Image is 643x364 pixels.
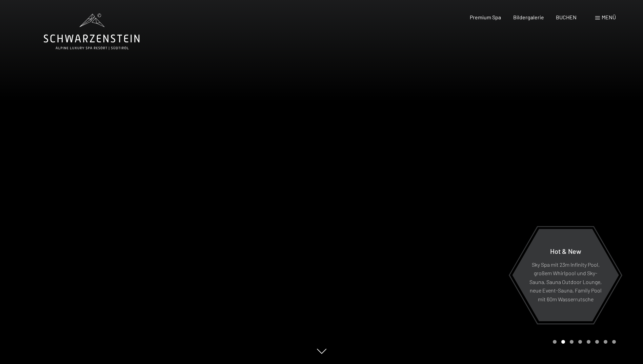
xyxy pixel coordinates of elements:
[612,340,616,344] div: Carousel Page 8
[513,14,544,20] a: Bildergalerie
[512,228,619,322] a: Hot & New Sky Spa mit 23m Infinity Pool, großem Whirlpool und Sky-Sauna, Sauna Outdoor Lounge, ne...
[561,340,565,344] div: Carousel Page 2 (Current Slide)
[587,340,590,344] div: Carousel Page 5
[570,340,574,344] div: Carousel Page 3
[578,340,582,344] div: Carousel Page 4
[470,14,501,20] a: Premium Spa
[604,340,607,344] div: Carousel Page 7
[550,247,581,255] span: Hot & New
[553,340,557,344] div: Carousel Page 1
[595,340,599,344] div: Carousel Page 6
[550,340,616,344] div: Carousel Pagination
[529,260,602,303] p: Sky Spa mit 23m Infinity Pool, großem Whirlpool und Sky-Sauna, Sauna Outdoor Lounge, neue Event-S...
[602,14,616,20] span: Menü
[556,14,577,20] a: BUCHEN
